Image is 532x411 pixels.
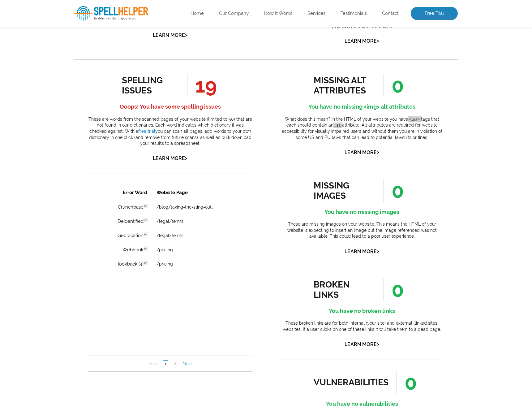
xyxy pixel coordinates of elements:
a: Learn More> [153,32,187,38]
span: > [377,247,379,256]
a: How It Works [264,11,292,17]
a: Home [191,11,204,17]
td: Geolocation [16,44,63,58]
span: 0 [397,371,417,394]
div: spelling issues [122,75,178,96]
th: Error Word [16,1,63,15]
a: Learn More> [345,249,379,254]
td: Webhook [16,58,63,72]
p: These are words from the scanned pages of your website (limited to 50) that are not found in our ... [88,116,252,147]
h4: You have no vulnerabilities [280,399,444,409]
a: Learn More> [345,341,379,347]
div: missing images [314,180,370,201]
div: missing alt attributes [314,75,370,96]
a: Learn More> [345,38,379,44]
span: > [185,31,187,39]
a: Contact [382,11,399,17]
span: en [55,76,60,80]
span: > [377,148,379,157]
p: These are missing images on your website. This means the HTML of your website is expecting to ins... [280,221,444,240]
a: Learn More> [153,155,187,161]
span: 0 [384,179,404,202]
a: /legal/terms [68,48,95,53]
h4: Ooops! You have some spelling issues [88,102,252,112]
span: > [377,340,379,348]
span: > [377,37,379,45]
a: Our Company [219,11,249,17]
span: 0 [384,278,404,301]
a: /pricing [68,63,85,67]
td: Deidentified [16,30,63,43]
a: /pricing [68,77,85,82]
span: en [55,33,60,37]
a: /legal/terms [68,34,95,39]
code: alt [333,123,342,128]
h4: You have no missing images [280,207,444,217]
span: 19 [187,74,217,97]
a: /blog/taking-the-sting-out-of-1-1 [68,20,126,25]
span: en [55,62,60,66]
a: Services [307,11,325,17]
td: Crunchbase [16,15,63,29]
td: lookback (4) [16,72,63,86]
a: 2 [84,176,89,182]
span: > [185,154,187,162]
p: These broken links are for both internal (your site) and external (linked sites) websites. If a u... [280,320,444,332]
th: Website Page [64,1,148,15]
code: <img> [408,116,421,122]
a: Learn More> [345,149,379,155]
h4: You have no missing <img> alt attributes [280,102,444,112]
a: Testimonials [341,11,367,17]
div: broken links [314,279,370,300]
p: What does this mean? In the HTML of your website you have tags that each should contain an attrib... [280,116,444,141]
a: 1 [75,175,80,182]
h4: You have no broken links [280,306,444,316]
span: en [55,47,60,52]
span: 0 [384,74,404,97]
span: en [55,19,60,23]
a: free trial [138,129,155,134]
a: Next [93,176,105,182]
a: Free Trial [411,7,458,20]
div: vulnerabilities [314,377,389,387]
img: SpellHelper [74,6,148,21]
